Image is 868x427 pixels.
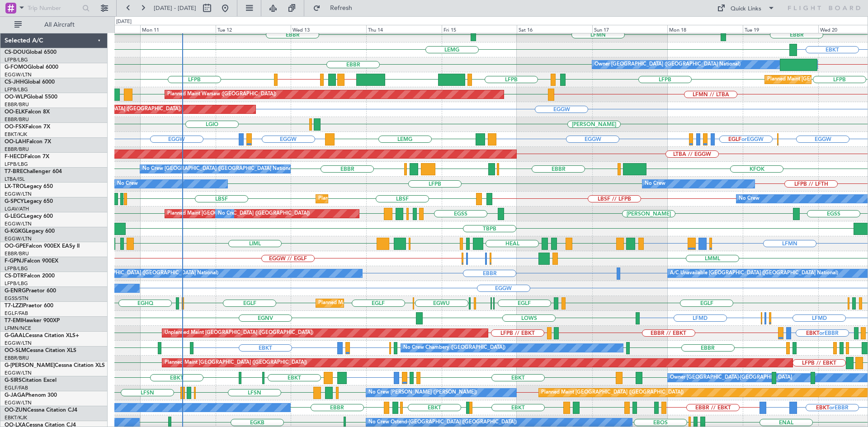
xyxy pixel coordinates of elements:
[10,18,98,32] button: All Aircraft
[5,139,26,145] span: OO-LAH
[5,50,26,55] span: CS-DOU
[5,124,50,130] a: OO-FSXFalcon 7X
[366,25,442,33] div: Thu 14
[5,94,27,100] span: OO-WLP
[5,65,58,70] a: G-FOMOGlobal 6000
[218,207,239,221] div: No Crew
[592,25,668,33] div: Sun 17
[5,273,24,279] span: CS-DTR
[731,5,761,14] div: Quick Links
[5,288,56,294] a: G-ENRGPraetor 600
[5,393,25,398] span: G-JAGA
[442,25,517,33] div: Fri 15
[5,244,26,249] span: OO-GPE
[5,184,24,189] span: LX-TRO
[318,296,461,310] div: Planned Maint [GEOGRAPHIC_DATA] ([GEOGRAPHIC_DATA])
[322,5,360,11] span: Refresh
[712,1,779,15] button: Quick Links
[5,116,29,123] a: EBBR/BRU
[5,333,79,338] a: G-GAALCessna Citation XLS+
[645,177,665,191] div: No Crew
[5,80,24,85] span: CS-JHH
[5,303,23,309] span: T7-LZZI
[5,393,57,398] a: G-JAGAPhenom 300
[5,414,27,421] a: EBKT/KJK
[5,109,25,115] span: OO-ELK
[5,214,24,219] span: G-LEGC
[165,326,313,340] div: Unplanned Maint [GEOGRAPHIC_DATA] ([GEOGRAPHIC_DATA])
[5,303,53,309] a: T7-LZZIPraetor 600
[5,258,58,264] a: F-GPNJFalcon 900EX
[5,318,60,324] a: T7-EMIHawker 900XP
[739,192,759,206] div: No Crew
[318,192,364,206] div: Planned Maint Sofia
[5,50,57,55] a: CS-DOUGlobal 6500
[5,176,25,183] a: LTBA/ISL
[5,199,24,204] span: G-SPCY
[67,267,218,280] div: No Crew [GEOGRAPHIC_DATA] ([GEOGRAPHIC_DATA] National)
[5,378,22,383] span: G-SIRS
[5,184,53,189] a: LX-TROLegacy 650
[5,258,24,264] span: F-GPNJ
[154,4,196,12] span: [DATE] - [DATE]
[5,199,53,204] a: G-SPCYLegacy 650
[594,58,741,71] div: Owner [GEOGRAPHIC_DATA] ([GEOGRAPHIC_DATA] National)
[142,162,294,176] div: No Crew [GEOGRAPHIC_DATA] ([GEOGRAPHIC_DATA] National)
[5,295,28,302] a: EGSS/STN
[309,1,363,15] button: Refresh
[368,386,477,399] div: No Crew [PERSON_NAME] ([PERSON_NAME])
[5,340,32,347] a: EGGW/LTN
[5,399,32,406] a: EGGW/LTN
[5,265,28,272] a: LFPB/LBG
[140,25,216,33] div: Mon 11
[5,169,62,174] a: T7-BREChallenger 604
[167,88,276,101] div: Planned Maint Warsaw ([GEOGRAPHIC_DATA])
[5,101,29,108] a: EBBR/BRU
[5,146,29,153] a: EBBR/BRU
[5,355,29,361] a: EBBR/BRU
[5,154,24,160] span: F-HECD
[541,386,684,399] div: Planned Maint [GEOGRAPHIC_DATA] ([GEOGRAPHIC_DATA])
[670,267,838,280] div: A/C Unavailable [GEOGRAPHIC_DATA] ([GEOGRAPHIC_DATA] National)
[216,25,291,33] div: Tue 12
[5,370,32,376] a: EGGW/LTN
[5,235,32,242] a: EGGW/LTN
[167,207,310,221] div: Planned Maint [GEOGRAPHIC_DATA] ([GEOGRAPHIC_DATA])
[5,250,29,257] a: EBBR/BRU
[5,169,23,174] span: T7-BRE
[5,214,53,219] a: G-LEGCLegacy 600
[5,86,28,93] a: LFPB/LBG
[670,371,792,385] div: Owner [GEOGRAPHIC_DATA]-[GEOGRAPHIC_DATA]
[5,408,77,413] a: OO-ZUNCessna Citation CJ4
[5,363,105,368] a: G-[PERSON_NAME]Cessna Citation XLS
[291,25,366,33] div: Wed 13
[5,363,55,368] span: G-[PERSON_NAME]
[5,139,51,145] a: OO-LAHFalcon 7X
[5,310,28,317] a: EGLF/FAB
[28,1,80,15] input: Trip Number
[5,408,27,413] span: OO-ZUN
[5,124,25,130] span: OO-FSX
[5,65,28,70] span: G-FOMO
[5,348,26,353] span: OO-SLM
[5,273,55,279] a: CS-DTRFalcon 2000
[116,18,132,26] div: [DATE]
[5,288,26,294] span: G-ENRG
[5,221,32,227] a: EGGW/LTN
[5,229,26,234] span: G-KGKG
[5,378,57,383] a: G-SIRSCitation Excel
[5,318,22,324] span: T7-EMI
[5,244,80,249] a: OO-GPEFalcon 900EX EASy II
[5,109,50,115] a: OO-ELKFalcon 8X
[5,161,28,168] a: LFPB/LBG
[667,25,743,33] div: Mon 18
[5,229,55,234] a: G-KGKGLegacy 600
[5,94,57,100] a: OO-WLPGlobal 5500
[5,280,28,287] a: LFPB/LBG
[5,154,49,160] a: F-HECDFalcon 7X
[5,131,27,138] a: EBKT/KJK
[165,356,307,370] div: Planned Maint [GEOGRAPHIC_DATA] ([GEOGRAPHIC_DATA])
[117,177,138,191] div: No Crew
[5,191,32,197] a: EGGW/LTN
[5,385,28,391] a: EGLF/FAB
